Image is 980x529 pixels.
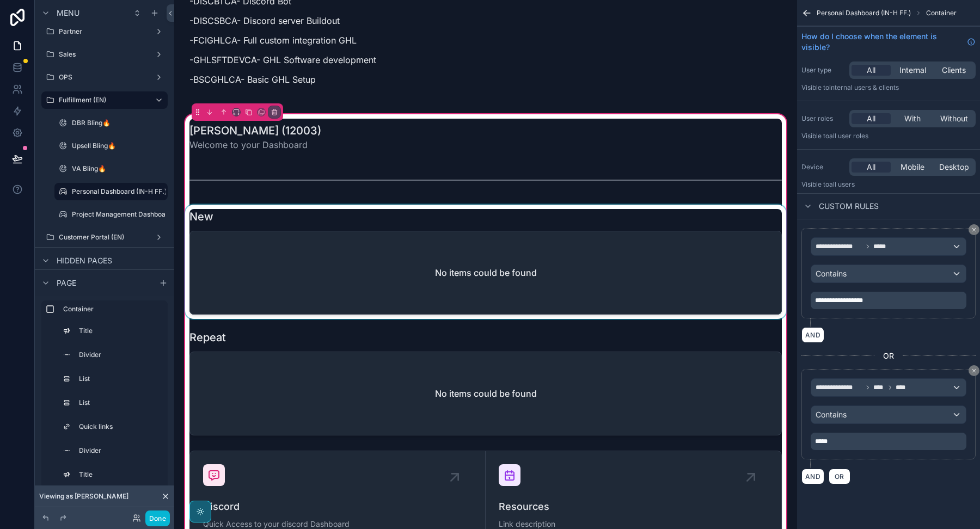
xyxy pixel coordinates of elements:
[54,114,168,132] a: DBR Bling🔥
[811,264,966,283] button: Contains
[801,31,963,53] span: How do I choose when the element is visible?
[57,278,76,288] span: Page
[41,91,168,109] a: Fulfillment (EN)
[41,229,168,246] a: Customer Portal (EN)
[811,405,966,424] button: Contains
[57,8,79,19] span: Menu
[79,422,161,431] label: Quick links
[801,132,976,140] p: Visible to
[79,350,161,359] label: Divider
[41,46,168,63] a: Sales
[829,83,899,91] span: Internal users & clients
[79,398,161,407] label: List
[59,50,150,59] label: Sales
[54,160,168,177] a: VA Bling🔥
[39,492,128,501] span: Viewing as [PERSON_NAME]
[867,113,875,124] span: All
[57,255,112,266] span: Hidden pages
[63,305,163,313] label: Container
[41,23,168,40] a: Partner
[801,327,824,343] button: AND
[59,27,150,36] label: Partner
[829,132,868,140] span: All user roles
[939,162,969,173] span: Desktop
[829,469,850,484] button: OR
[904,113,921,124] span: With
[901,162,924,173] span: Mobile
[829,180,855,188] span: all users
[816,409,847,420] span: Contains
[79,374,161,383] label: List
[819,201,879,212] span: Custom rules
[41,69,168,86] a: OPS
[801,31,976,53] a: How do I choose when the element is visible?
[940,113,968,124] span: Without
[59,96,146,104] label: Fulfillment (EN)
[72,210,227,219] label: Project Management Dashboard (IN-H FF.) (clone)
[59,73,150,82] label: OPS
[54,137,168,155] a: Upsell Bling🔥
[816,268,847,279] span: Contains
[883,350,894,361] span: OR
[72,142,166,150] label: Upsell Bling🔥
[72,119,166,127] label: DBR Bling🔥
[926,9,957,17] span: Container
[145,510,170,526] button: Done
[801,180,976,189] p: Visible to
[942,65,966,76] span: Clients
[54,183,168,200] a: Personal Dashboard (IN-H FF.)
[817,9,911,17] span: Personal Dashboard (IN-H FF.)
[801,163,845,171] label: Device
[79,327,161,335] label: Title
[832,472,847,481] span: OR
[79,470,161,479] label: Title
[35,296,174,507] div: scrollable content
[59,233,150,242] label: Customer Portal (EN)
[72,187,167,196] label: Personal Dashboard (IN-H FF.)
[867,65,875,76] span: All
[72,164,166,173] label: VA Bling🔥
[899,65,926,76] span: Internal
[801,66,845,75] label: User type
[79,446,161,455] label: Divider
[801,469,824,484] button: AND
[801,83,976,92] p: Visible to
[867,162,875,173] span: All
[801,114,845,123] label: User roles
[54,206,168,223] a: Project Management Dashboard (IN-H FF.) (clone)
